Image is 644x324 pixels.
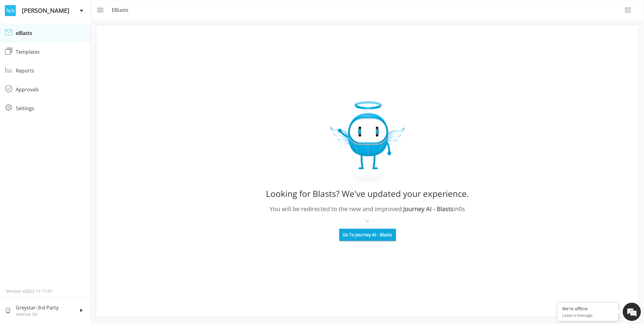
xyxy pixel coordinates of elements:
[13,76,106,138] span: We are offline. Please leave us a message.
[404,205,454,213] span: Journey AI - Blasts
[344,218,391,224] div: or
[99,3,114,18] div: Minimize live chat window
[330,101,405,184] img: expiry_Image
[3,166,116,187] textarea: Type your message and click 'Submit'
[22,6,80,15] span: [PERSON_NAME]
[92,3,107,17] button: menu
[339,229,396,241] button: Go To Journey AI - Blasts
[5,5,16,16] img: logo
[270,204,465,214] div: You will be redirected to the new and improved in 0 s
[16,86,86,93] div: Approvals
[16,29,86,37] div: eBlasts
[6,288,85,294] p: Version v2022.11.17.01
[16,48,86,56] div: Templates
[266,186,469,201] div: Looking for Blasts? We've updated your experience.
[343,232,392,238] span: Go To Journey AI - Blasts
[10,30,25,46] img: d_692782471_company_1567716308916_692782471
[562,312,614,318] p: Leave a message
[16,105,86,112] div: Settings
[16,67,86,74] div: Reports
[89,187,110,195] em: Submit
[32,34,102,42] div: Leave a message
[112,6,132,14] p: eBlasts
[562,306,614,312] div: We're offline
